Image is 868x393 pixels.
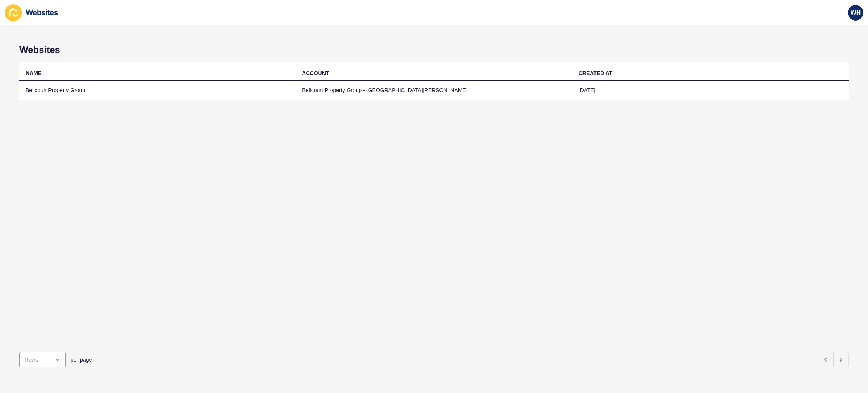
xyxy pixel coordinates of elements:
span: per page [71,356,92,364]
div: NAME [26,69,41,77]
td: Bellcourt Property Group [19,81,296,100]
h1: Websites [19,45,849,55]
div: open menu [19,352,66,367]
span: WH [851,9,861,17]
td: [DATE] [572,81,849,100]
div: ACCOUNT [302,69,329,77]
div: CREATED AT [579,69,613,77]
td: Bellcourt Property Group - [GEOGRAPHIC_DATA][PERSON_NAME] [296,81,572,100]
